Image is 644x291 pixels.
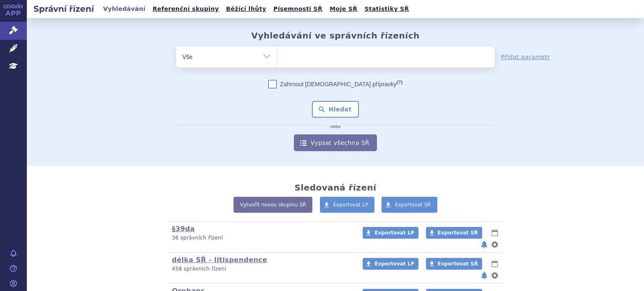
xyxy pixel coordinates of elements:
[101,3,148,15] a: Vyhledávání
[426,258,482,270] a: Exportovat SŘ
[312,101,359,118] button: Hledat
[326,124,345,129] i: nebo
[491,228,499,238] button: lhůty
[327,3,360,15] a: Moje SŘ
[268,80,402,88] label: Zahrnout [DEMOGRAPHIC_DATA] přípravky
[438,230,478,236] span: Exportovat SŘ
[294,134,377,151] a: Vypsat všechna SŘ
[491,239,499,250] button: nastavení
[480,270,488,281] button: notifikace
[333,202,369,208] span: Exportovat LP
[271,3,325,15] a: Písemnosti SŘ
[294,183,376,193] h2: Sledovaná řízení
[320,197,375,213] a: Exportovat LP
[501,53,550,61] a: Přidat parametr
[491,259,499,269] button: lhůty
[251,31,420,41] h2: Vyhledávání ve správních řízeních
[438,261,478,267] span: Exportovat SŘ
[363,227,418,239] a: Exportovat LP
[223,3,269,15] a: Běžící lhůty
[150,3,221,15] a: Referenční skupiny
[395,202,431,208] span: Exportovat SŘ
[172,265,352,273] p: 458 správních řízení
[363,258,418,270] a: Exportovat LP
[491,270,499,281] button: nastavení
[27,3,101,15] h2: Správní řízení
[480,239,488,250] button: notifikace
[172,256,267,264] a: délka SŘ - litispendence
[397,80,402,85] abbr: (?)
[374,261,414,267] span: Exportovat LP
[362,3,411,15] a: Statistiky SŘ
[172,225,195,233] a: §39da
[234,197,312,213] a: Vytvořit novou skupinu SŘ
[426,227,482,239] a: Exportovat SŘ
[374,230,414,236] span: Exportovat LP
[172,234,352,242] p: 36 správních řízení
[382,197,437,213] a: Exportovat SŘ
